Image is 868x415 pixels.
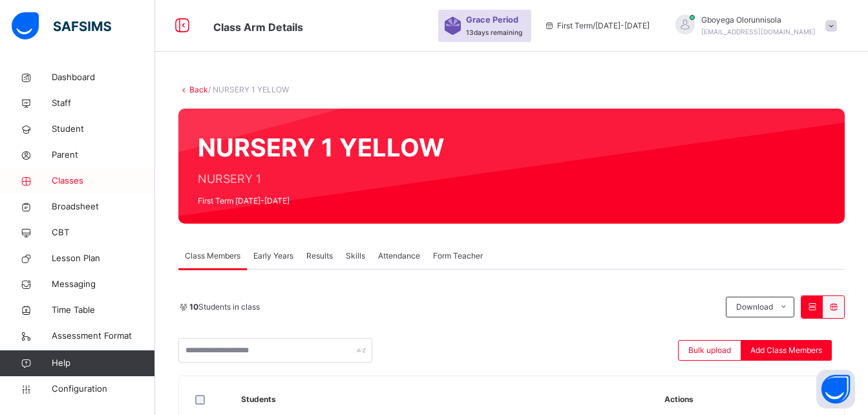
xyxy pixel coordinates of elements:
img: safsims [12,12,111,39]
span: Gboyega Olorunnisola [701,14,816,26]
span: 13 days remaining [466,28,522,36]
span: Download [736,301,773,313]
span: Attendance [378,250,420,262]
span: CBT [52,226,155,239]
span: Student [52,123,155,136]
span: Add Class Members [750,345,822,356]
span: Messaging [52,278,155,291]
b: 10 [189,302,198,312]
span: Classes [52,175,155,187]
span: Broadsheet [52,200,155,213]
span: Results [306,250,333,262]
span: Lesson Plan [52,252,155,265]
span: Configuration [52,383,154,396]
span: / NURSERY 1 YELLOW [208,85,289,94]
span: Students in class [189,301,260,313]
span: Early Years [253,250,293,262]
span: Class Members [185,250,240,262]
a: Back [189,85,208,94]
span: Parent [52,149,155,162]
span: Help [52,357,154,370]
button: Open asap [816,370,855,409]
span: Bulk upload [688,345,731,356]
span: Dashboard [52,71,155,84]
span: Staff [52,97,155,110]
span: Class Arm Details [213,21,303,34]
span: Assessment Format [52,330,155,343]
span: Form Teacher [433,250,483,262]
span: Skills [346,250,365,262]
div: GboyegaOlorunnisola [662,14,843,37]
span: First Term [DATE]-[DATE] [198,195,444,207]
span: [EMAIL_ADDRESS][DOMAIN_NAME] [701,28,816,36]
img: sticker-purple.71386a28dfed39d6af7621340158ba97.svg [445,17,461,35]
span: Time Table [52,304,155,317]
span: session/term information [544,20,650,32]
span: Grace Period [466,14,518,26]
